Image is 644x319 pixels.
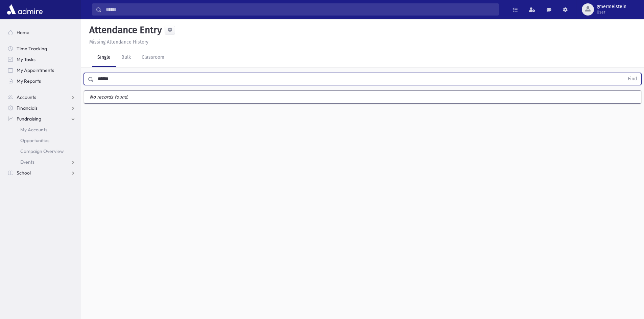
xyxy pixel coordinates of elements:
span: Fundraising [17,116,41,122]
a: Fundraising [3,113,81,124]
a: My Accounts [3,124,81,135]
input: Search [102,3,499,16]
span: Time Tracking [17,46,47,52]
span: My Accounts [20,127,47,133]
a: My Appointments [3,65,81,76]
a: Single [92,48,116,67]
a: Missing Attendance History [87,39,148,45]
label: No records found. [84,91,641,103]
a: Events [3,157,81,167]
span: Home [17,29,29,35]
a: My Tasks [3,54,81,65]
a: Home [3,27,81,38]
span: Opportunities [20,137,49,143]
span: gmermelstein [597,4,626,9]
a: Financials [3,103,81,113]
span: Campaign Overview [20,148,64,154]
img: AdmirePro [5,3,44,16]
span: My Appointments [17,67,54,73]
span: Events [20,159,34,165]
button: Find [624,73,641,85]
h5: Attendance Entry [87,24,162,36]
a: Bulk [116,48,136,67]
a: Time Tracking [3,43,81,54]
a: Accounts [3,92,81,103]
a: Classroom [136,48,170,67]
span: User [597,9,626,15]
span: Accounts [17,94,36,100]
a: Opportunities [3,135,81,146]
a: Campaign Overview [3,146,81,157]
span: School [17,170,31,176]
span: Financials [17,105,38,111]
a: My Reports [3,76,81,86]
a: School [3,167,81,178]
span: My Reports [17,78,41,84]
span: My Tasks [17,56,35,62]
u: Missing Attendance History [89,39,148,45]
